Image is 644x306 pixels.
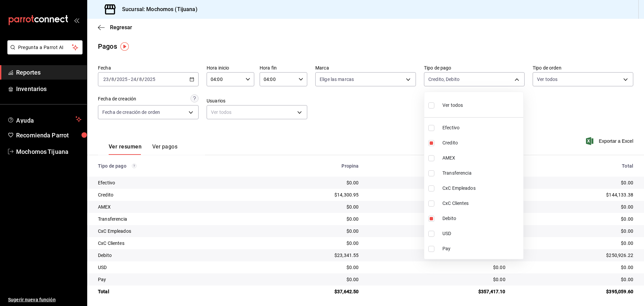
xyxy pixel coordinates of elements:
[442,102,463,109] span: Ver todos
[442,230,521,237] span: USD
[442,185,521,192] span: CxC Empleados
[120,42,129,51] img: Tooltip marker
[442,215,521,222] span: Debito
[442,200,521,207] span: CxC Clientes
[442,139,521,146] span: Credito
[442,155,521,162] span: AMEX
[442,124,521,131] span: Efectivo
[442,245,521,252] span: Pay
[442,170,521,177] span: Transferencia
